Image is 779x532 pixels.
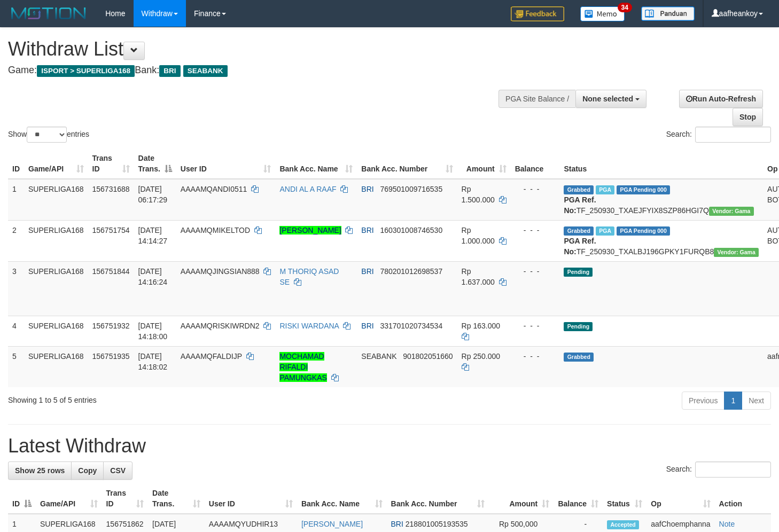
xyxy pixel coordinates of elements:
a: Show 25 rows [8,461,72,480]
a: Copy [71,461,104,480]
th: ID [8,148,24,179]
span: AAAAMQFALDIJP [181,352,242,361]
th: Op: activate to sort column ascending [646,483,714,514]
span: Vendor URL: https://trx31.1velocity.biz [714,248,759,257]
a: M THORIQ ASAD SE [279,267,339,286]
span: Pending [564,322,593,331]
th: Game/API: activate to sort column ascending [24,148,88,179]
th: Status: activate to sort column ascending [603,483,646,514]
input: Search: [695,461,771,478]
span: BRI [391,520,403,528]
th: Status [559,148,763,179]
span: 34 [618,3,632,12]
img: MOTION_logo.png [8,5,89,21]
td: SUPERLIGA168 [24,220,88,261]
span: Copy 331701020734534 to clipboard [380,322,442,330]
th: Balance: activate to sort column ascending [554,483,603,514]
div: - - - [515,266,556,277]
a: Note [719,520,735,528]
img: panduan.png [641,6,695,21]
th: Bank Acc. Name: activate to sort column ascending [275,148,357,179]
th: Bank Acc. Number: activate to sort column ascending [387,483,489,514]
h4: Game: Bank: [8,65,509,76]
a: Stop [733,108,763,126]
b: PGA Ref. No: [564,237,596,256]
span: Accepted [607,520,639,529]
span: Marked by aafromsomean [596,185,614,194]
span: [DATE] 14:14:27 [138,226,168,245]
span: Copy [78,466,97,475]
div: PGA Site Balance / [498,90,575,108]
input: Search: [695,127,771,143]
select: Showentries [27,127,67,143]
a: CSV [103,461,133,480]
span: Copy 769501009716535 to clipboard [380,185,442,193]
label: Search: [666,127,771,143]
span: BRI [159,65,180,77]
span: BRI [361,267,373,276]
span: Rp 250.000 [462,352,500,361]
span: CSV [110,466,126,475]
span: BRI [361,185,373,193]
span: [DATE] 14:16:24 [138,267,168,286]
span: AAAAMQMIKELTOD [181,226,250,234]
span: Copy 218801005193535 to clipboard [406,520,468,528]
span: Show 25 rows [15,466,65,475]
td: 1 [8,179,24,221]
div: - - - [515,184,556,194]
a: [PERSON_NAME] [279,226,341,234]
th: Date Trans.: activate to sort column descending [134,148,176,179]
span: 156751754 [92,226,130,234]
span: None selected [582,95,633,103]
span: BRI [361,322,373,330]
th: Amount: activate to sort column ascending [457,148,511,179]
a: RISKI WARDANA [279,322,339,330]
td: SUPERLIGA168 [24,346,88,387]
div: - - - [515,351,556,362]
td: TF_250930_TXALBJ196GPKY1FURQB8 [559,220,763,261]
span: Pending [564,268,593,277]
span: SEABANK [183,65,228,77]
th: Trans ID: activate to sort column ascending [88,148,134,179]
a: Previous [682,392,725,410]
span: BRI [361,226,373,234]
img: Feedback.jpg [511,6,564,21]
span: Marked by aafheankoy [596,226,614,236]
span: [DATE] 14:18:02 [138,352,168,371]
th: Amount: activate to sort column ascending [489,483,554,514]
th: Trans ID: activate to sort column ascending [102,483,148,514]
th: ID: activate to sort column descending [8,483,36,514]
span: Copy 780201012698537 to clipboard [380,267,442,276]
span: Rp 163.000 [462,322,500,330]
div: - - - [515,225,556,236]
th: Bank Acc. Name: activate to sort column ascending [297,483,387,514]
img: Button%20Memo.svg [580,6,625,21]
td: 3 [8,261,24,316]
span: AAAAMQANDI0511 [181,185,247,193]
th: Game/API: activate to sort column ascending [36,483,102,514]
span: Grabbed [564,185,594,194]
span: ISPORT > SUPERLIGA168 [37,65,135,77]
a: 1 [724,392,742,410]
span: Rp 1.000.000 [462,226,495,245]
div: - - - [515,320,556,331]
td: 4 [8,316,24,346]
th: Bank Acc. Number: activate to sort column ascending [357,148,457,179]
th: User ID: activate to sort column ascending [176,148,276,179]
th: User ID: activate to sort column ascending [205,483,297,514]
a: [PERSON_NAME] [301,520,363,528]
b: PGA Ref. No: [564,195,596,215]
span: Vendor URL: https://trx31.1velocity.biz [709,207,754,216]
h1: Withdraw List [8,38,509,60]
th: Action [715,483,771,514]
th: Balance [511,148,560,179]
span: PGA Pending [617,185,670,194]
span: Grabbed [564,353,594,362]
a: MOCHAMAD RIFALDI PAMUNGKAS [279,352,326,382]
span: [DATE] 06:17:29 [138,185,168,204]
span: 156731688 [92,185,130,193]
a: Next [742,392,771,410]
td: 5 [8,346,24,387]
label: Show entries [8,127,89,143]
label: Search: [666,461,771,478]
